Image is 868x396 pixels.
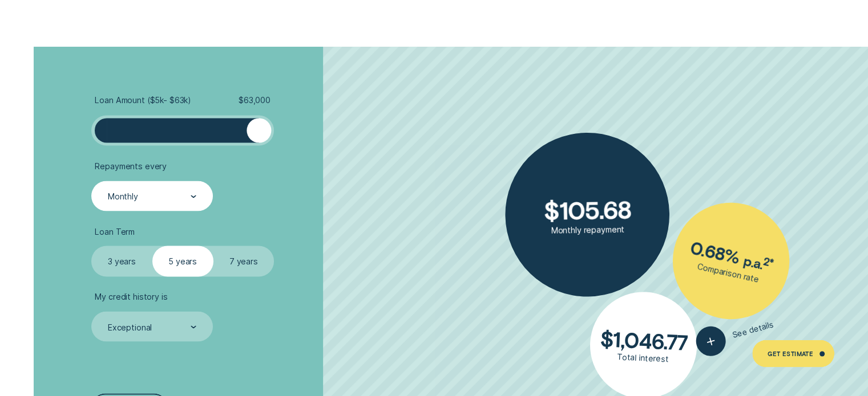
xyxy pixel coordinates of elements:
span: Loan Term [95,226,135,236]
span: $ 63,000 [239,95,271,105]
label: 7 years [213,246,274,276]
div: Exceptional [108,322,152,332]
span: See details [732,319,775,340]
button: See details [693,309,777,360]
span: Loan Amount ( $5k - $63k ) [95,95,191,105]
a: Get Estimate [752,340,834,367]
div: Monthly [108,191,138,201]
label: 3 years [91,246,152,276]
span: Repayments every [95,161,167,171]
label: 5 years [152,246,213,276]
span: My credit history is [95,291,167,301]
